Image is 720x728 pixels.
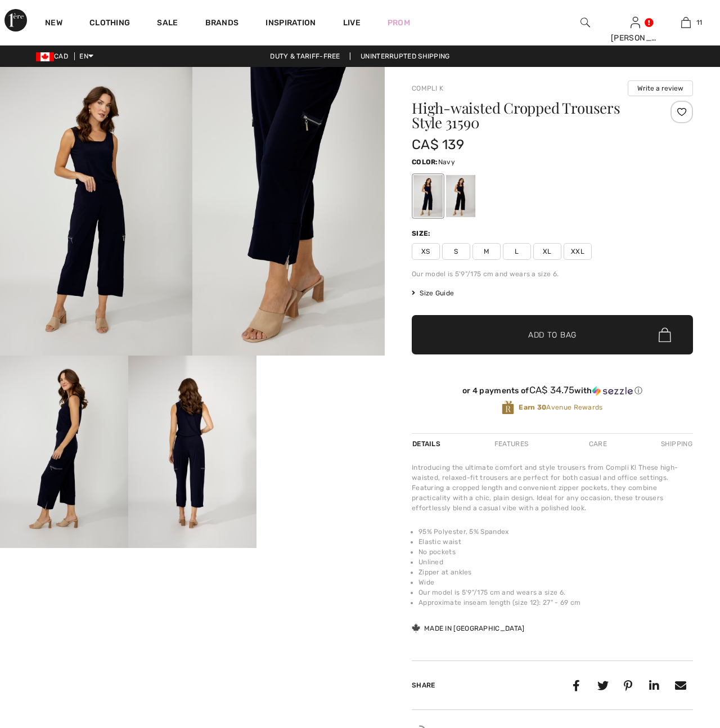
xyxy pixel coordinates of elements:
[412,158,438,166] span: Color:
[418,527,693,537] li: 95% Polyester, 5% Spandex
[418,587,693,597] li: Our model is 5'9"/175 cm and wears a size 6.
[580,16,590,29] img: search the website
[412,434,443,454] div: Details
[157,18,178,30] a: Sale
[412,315,693,354] button: Add to Bag
[628,80,693,96] button: Write a review
[412,243,440,260] span: XS
[412,385,693,396] div: or 4 payments of with
[343,17,361,29] a: Live
[661,16,710,29] a: 11
[36,52,54,61] img: Canadian Dollar
[4,9,27,32] img: 1ère Avenue
[631,17,640,28] a: Sign In
[503,243,531,260] span: L
[192,67,385,356] img: High-Waisted Cropped Trousers Style 31590. 2
[418,537,693,547] li: Elastic waist
[45,18,62,30] a: New
[412,623,525,633] div: Made in [GEOGRAPHIC_DATA]
[36,52,73,60] span: CAD
[631,16,640,29] img: My Info
[418,547,693,557] li: No pockets
[128,356,256,548] img: High-Waisted Cropped Trousers Style 31590. 4
[412,385,693,400] div: or 4 payments ofCA$ 34.75withSezzle Click to learn more about Sezzle
[438,158,455,166] span: Navy
[529,384,575,396] span: CA$ 34.75
[412,84,443,92] a: Compli K
[681,16,691,29] img: My Bag
[519,402,602,412] span: Avenue Rewards
[659,327,671,342] img: Bag.svg
[412,137,464,152] span: CA$ 139
[412,101,646,130] h1: High-waisted Cropped Trousers Style 31590
[533,243,561,260] span: XL
[485,434,538,454] div: Features
[579,434,616,454] div: Care
[412,269,693,279] div: Our model is 5'9"/175 cm and wears a size 6.
[446,175,475,217] div: Black
[502,400,514,415] img: Avenue Rewards
[388,17,410,29] a: Prom
[412,462,693,513] div: Introducing the ultimate comfort and style trousers from Compli K! These high-waisted, relaxed-fi...
[418,557,693,567] li: Unlined
[519,403,546,411] strong: Earn 30
[418,567,693,577] li: Zipper at ankles
[418,597,693,608] li: Approximate inseam length (size 12): 27" - 69 cm
[528,329,577,341] span: Add to Bag
[412,288,454,298] span: Size Guide
[658,434,693,454] div: Shipping
[564,243,592,260] span: XXL
[418,577,693,587] li: Wide
[79,52,93,60] span: EN
[265,18,316,30] span: Inspiration
[696,17,703,28] span: 11
[413,175,443,217] div: Navy
[412,681,435,689] span: Share
[611,32,660,44] div: [PERSON_NAME]
[89,18,130,30] a: Clothing
[592,386,633,396] img: Sezzle
[472,243,501,260] span: M
[205,18,239,30] a: Brands
[412,228,433,239] div: Size:
[442,243,470,260] span: S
